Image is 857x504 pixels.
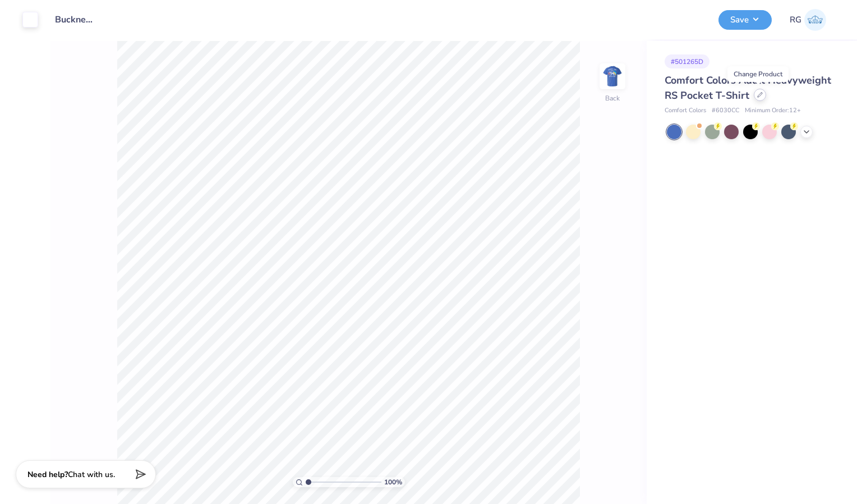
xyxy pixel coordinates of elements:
[665,106,706,116] span: Comfort Colors
[804,9,826,31] img: Rinah Gallo
[718,10,772,30] button: Save
[68,469,115,480] span: Chat with us.
[790,13,801,26] span: RG
[745,106,801,116] span: Minimum Order: 12 +
[47,8,102,31] input: Untitled Design
[727,66,789,82] div: Change Product
[27,469,68,480] strong: Need help?
[712,106,739,116] span: # 6030CC
[665,74,831,102] span: Comfort Colors Adult Heavyweight RS Pocket T-Shirt
[384,477,402,487] span: 100 %
[601,65,624,88] img: Back
[790,9,826,31] a: RG
[665,54,709,68] div: # 501265D
[605,93,620,103] div: Back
